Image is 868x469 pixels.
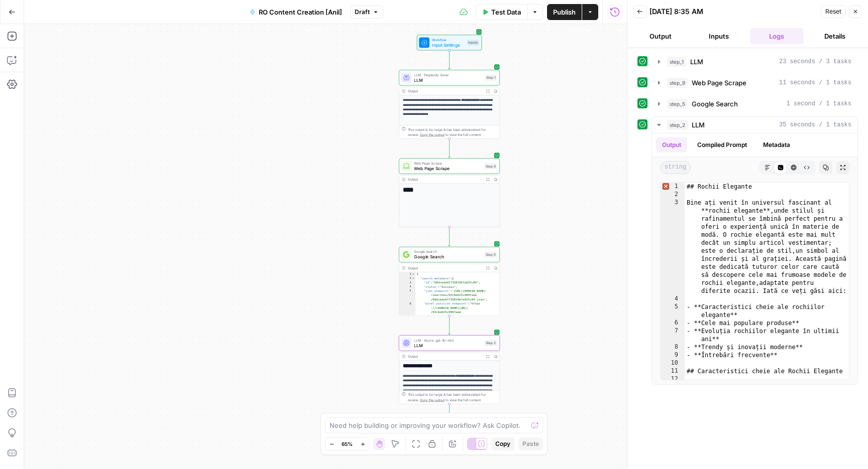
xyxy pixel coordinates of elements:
div: 1 [661,183,685,191]
button: Output [656,137,687,152]
g: Edge from step_1 to step_9 [449,139,451,158]
button: RO Content Creation [Anil] [244,4,348,20]
div: 11 [661,367,685,375]
div: 6 [399,301,415,323]
div: 4 [399,285,415,289]
span: Web Page Scrape [414,165,482,172]
div: 3 [661,199,685,295]
span: RO Content Creation [Anil] [259,7,342,17]
div: Step 1 [485,75,497,81]
div: 1 [399,272,415,276]
span: Toggle code folding, rows 2 through 12 [411,276,415,280]
button: 35 seconds / 1 tasks [652,117,857,133]
div: Output [408,177,482,182]
span: step_1 [667,57,686,67]
div: 12 [661,375,685,383]
span: Copy [495,439,510,448]
button: Publish [547,4,582,20]
span: Reset [825,7,841,16]
span: step_9 [667,78,688,88]
span: Google Search [414,249,482,254]
button: Compiled Prompt [691,137,753,152]
div: Output [408,88,482,93]
div: 35 seconds / 1 tasks [652,133,857,384]
span: Paste [522,439,539,448]
span: Draft [355,8,370,17]
span: Google Search [692,99,738,109]
span: Toggle code folding, rows 1 through 533 [411,272,415,276]
div: Inputs [467,40,479,46]
div: Output [408,265,482,270]
span: Workflow [432,37,464,42]
span: 1 second / 1 tasks [786,99,851,108]
div: Step 9 [485,163,497,169]
button: Metadata [757,137,796,152]
div: Google SearchGoogle SearchStep 5Output{ "search_metadata":{ "id":"68dcbda9f735819b7a025c84", "sta... [399,247,500,316]
span: 11 seconds / 1 tasks [779,78,851,87]
span: Copy the output [420,132,445,136]
div: Output [408,354,482,359]
span: Publish [553,7,576,17]
div: 5 [661,303,685,319]
span: LLM · Perplexity Sonar [414,72,482,77]
div: Step 2 [485,340,497,346]
span: LLM · Azure: gpt-4o-mini [414,338,482,343]
div: Step 5 [485,252,497,258]
span: LLM [414,342,482,349]
div: 5 [399,289,415,301]
button: Output [633,28,688,44]
span: 23 seconds / 3 tasks [779,57,851,66]
g: Edge from step_9 to step_5 [449,227,451,246]
button: Draft [350,6,383,19]
span: string [660,161,691,174]
button: 23 seconds / 3 tasks [652,54,857,70]
span: Error, read annotations row 1 [661,183,670,191]
span: LLM [692,120,705,130]
div: 2 [661,191,685,199]
span: Test Data [491,7,521,17]
button: Test Data [476,4,527,20]
div: 10 [661,359,685,367]
button: Details [808,28,862,44]
span: Web Page Scrape [692,78,746,88]
div: 9 [661,351,685,359]
span: step_2 [667,120,688,130]
div: 7 [661,327,685,343]
span: 35 seconds / 1 tasks [779,120,851,129]
span: Input Settings [432,42,464,48]
div: 2 [399,276,415,280]
span: LLM [690,57,703,67]
div: 4 [661,295,685,303]
span: Google Search [414,254,482,260]
span: Web Page Scrape [414,161,482,166]
button: 1 second / 1 tasks [652,96,857,112]
button: Logs [750,28,804,44]
div: This output is too large & has been abbreviated for review. to view the full content. [408,127,497,137]
div: 3 [399,280,415,284]
g: Edge from step_5 to step_2 [449,316,451,335]
span: Copy the output [420,398,445,402]
button: Inputs [692,28,746,44]
div: WorkflowInput SettingsInputs [399,35,500,50]
button: Paste [518,437,543,450]
g: Edge from start to step_1 [449,50,451,69]
button: Copy [491,437,514,450]
div: This output is too large & has been abbreviated for review. to view the full content. [408,392,497,403]
span: step_5 [667,99,688,109]
div: Web Page ScrapeWeb Page ScrapeStep 9Output**** [399,159,500,227]
div: 6 [661,319,685,327]
div: 8 [661,343,685,351]
span: LLM [414,77,482,83]
button: Reset [821,5,846,18]
button: 11 seconds / 1 tasks [652,75,857,91]
span: 65% [342,440,353,448]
